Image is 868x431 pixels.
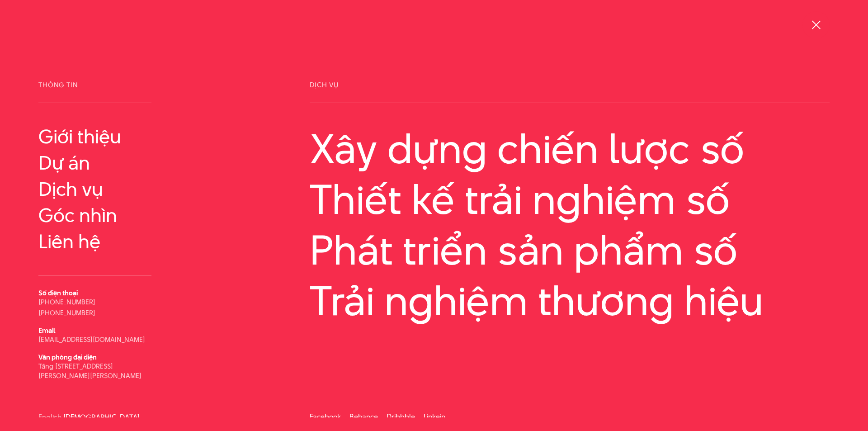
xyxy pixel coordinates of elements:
a: [DEMOGRAPHIC_DATA] [63,414,140,421]
a: Góc nhìn [38,204,151,226]
span: Thông tin [38,81,151,103]
b: Email [38,326,55,335]
a: Dịch vụ [38,178,151,200]
b: Văn phòng đại diện [38,352,97,362]
a: Thiết kế trải nghiệm số [310,176,830,223]
a: Facebook [310,412,341,422]
a: Xây dựng chiến lược số [310,126,830,172]
span: Dịch vụ [310,81,830,103]
a: Giới thiệu [38,126,151,147]
a: Phát triển sản phẩm số [310,227,830,273]
a: Dribbble [387,412,415,422]
a: English [38,414,61,421]
a: [EMAIL_ADDRESS][DOMAIN_NAME] [38,335,145,344]
p: Tầng [STREET_ADDRESS][PERSON_NAME][PERSON_NAME] [38,361,151,380]
a: Behance [349,412,378,422]
a: [PHONE_NUMBER] [38,297,95,307]
a: Liên hệ [38,231,151,252]
a: [PHONE_NUMBER] [38,308,95,317]
a: Linkein [424,412,445,422]
a: Trải nghiệm thương hiệu [310,278,830,324]
a: Dự án [38,152,151,174]
b: Số điện thoại [38,288,78,298]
